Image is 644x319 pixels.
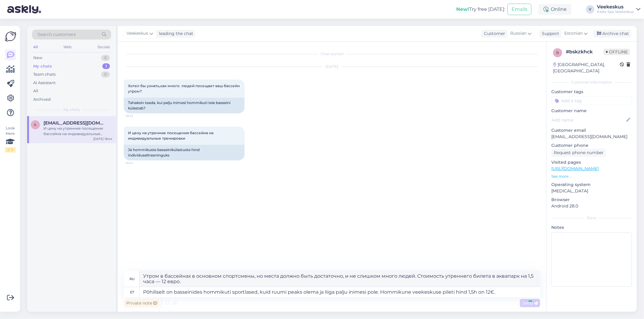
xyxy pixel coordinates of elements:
[540,30,559,37] div: Support
[551,149,606,157] div: Request phone number
[551,108,632,114] p: Customer name
[456,6,505,13] div: Try free [DATE]:
[33,55,42,61] div: New
[5,125,16,153] div: Look Here
[93,137,112,141] div: [DATE] 18:44
[551,96,632,105] input: Add a tag
[586,5,594,14] div: V
[124,145,245,160] div: Ja hommikuste basseinikülastuste hind individuaaltreeninguks
[128,131,214,141] span: И цену на утренние посещения бассейна на индивидуальные тренировки
[96,43,111,51] div: Socials
[551,197,632,203] p: Browser
[551,174,632,179] p: See more ...
[556,50,559,55] span: b
[34,122,37,127] span: a
[101,55,110,61] div: 0
[553,62,620,74] div: [GEOGRAPHIC_DATA], [GEOGRAPHIC_DATA]
[126,161,148,165] span: 18:44
[62,43,73,51] div: Web
[551,142,632,149] p: Customer phone
[551,224,632,231] p: Notes
[552,117,625,123] input: Add name
[101,71,110,77] div: 0
[32,43,39,51] div: All
[43,126,112,137] div: И цену на утренние посещения бассейна на индивидуальные тренировки
[63,107,80,112] span: My chats
[456,6,469,12] b: New!
[102,63,110,69] div: 1
[124,98,245,113] div: Tahaksin teada, kui palju inimesi hommikuti teie basseini külastab?
[33,88,38,94] div: All
[37,31,76,38] span: Search customers
[551,166,599,171] a: [URL][DOMAIN_NAME]
[551,89,632,95] p: Customer tags
[5,147,16,153] div: 2 / 3
[593,30,631,38] div: Archive chat
[604,49,630,55] span: Offline
[551,215,632,221] div: Extra
[597,9,634,14] div: Kales Spa Veekeskus
[127,30,148,37] span: Veekeskus
[564,30,583,37] span: Estonian
[597,5,640,14] a: VeekeskusKales Spa Veekeskus
[551,203,632,209] p: Android 28.0
[551,134,632,140] p: [EMAIL_ADDRESS][DOMAIN_NAME]
[566,48,604,55] div: # bskzkhck
[128,84,241,93] span: Хотел бы узнать,как много людей посещает ваш бассейн утром?
[33,63,52,69] div: My chats
[124,64,540,69] div: [DATE]
[551,127,632,134] p: Customer email
[551,159,632,166] p: Visited pages
[33,80,56,86] div: AI Assistant
[508,4,531,15] button: Emails
[5,31,16,42] img: Askly Logo
[33,71,56,77] div: Team chats
[597,5,634,9] div: Veekeskus
[156,30,193,37] div: leading the chat
[551,80,632,85] div: Customer information
[510,30,527,37] span: Russian
[551,188,632,194] p: [MEDICAL_DATA]
[124,51,540,57] div: Chat started
[551,182,632,188] p: Operating system
[43,120,106,126] span: andriikozlov5555@gmail.com
[539,4,572,15] div: Online
[482,30,505,37] div: Customer
[33,96,51,103] div: Archived
[126,114,148,118] span: 18:43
